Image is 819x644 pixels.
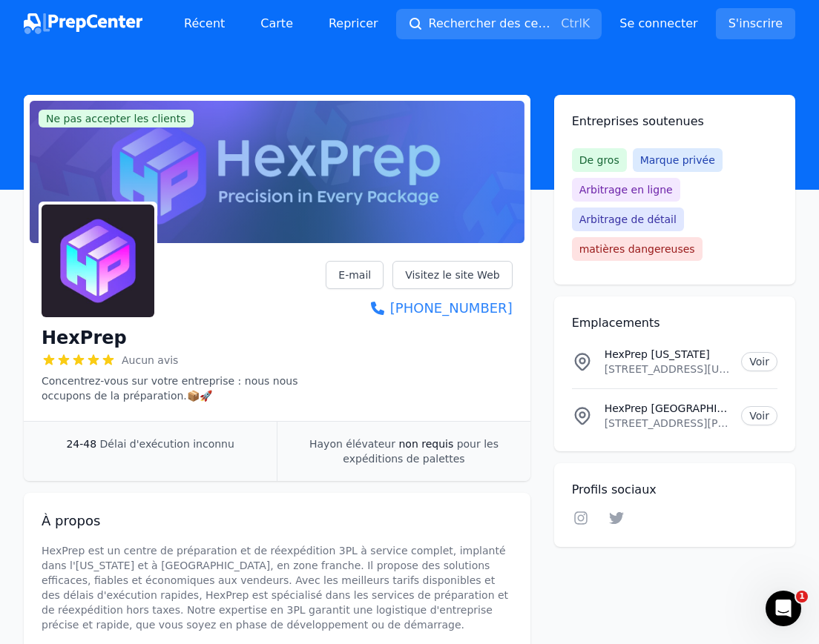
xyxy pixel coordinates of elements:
[42,513,100,528] font: À propos
[329,16,378,30] font: Repricer
[579,184,673,196] font: Arbitrage en ligne
[338,269,371,281] font: E-mail
[579,213,677,225] font: Arbitrage de détail
[582,16,591,30] kbd: K
[309,438,395,450] font: Hayon élévateur
[799,591,805,601] font: 1
[572,316,660,330] font: Emplacements
[605,348,710,360] font: HexPrep [US_STATE]
[605,402,760,414] font: HexPrep [GEOGRAPHIC_DATA]
[100,438,234,450] font: Délai d'exécution inconnu
[66,438,96,450] font: 24-48
[561,16,582,30] kbd: Ctrl
[122,354,178,366] font: Aucun avis
[640,154,715,166] font: Marque privée
[184,16,225,30] font: Récent
[326,261,384,289] a: E-mail
[398,438,453,450] font: non requis
[741,406,777,425] a: Voir
[429,16,660,30] font: Rechercher des centres de préparation
[619,15,697,33] a: Se connecter
[317,9,390,39] a: Repricer
[249,9,305,39] a: Carte
[326,298,512,319] a: [PHONE_NUMBER]
[741,352,777,371] a: Voir
[619,16,697,30] font: Se connecter
[716,8,795,39] a: S'inscrire
[766,591,801,626] iframe: Chat en direct par interphone
[42,328,127,348] font: HexPrep
[46,113,186,125] font: Ne pas accepter les clients
[749,356,769,368] font: Voir
[390,300,513,316] font: [PHONE_NUMBER]
[572,114,704,128] font: Entreprises soutenues
[579,154,619,166] font: De gros
[42,375,297,402] font: Concentrez-vous sur votre entreprise : nous nous occupons de la préparation.📦🚀
[260,16,293,30] font: Carte
[42,205,154,317] img: HexPrep
[392,261,512,289] a: Visitez le site Web
[728,16,783,30] font: S'inscrire
[42,545,512,631] font: HexPrep est un centre de préparation et de réexpédition 3PL à service complet, implanté dans l'[U...
[396,9,602,39] button: Rechercher des centres de préparationCtrlK
[572,482,657,497] font: Profils sociaux
[24,13,142,34] img: Centre de préparation
[172,9,237,39] a: Récent
[579,243,695,255] font: matières dangereuses
[749,410,769,422] font: Voir
[605,363,766,375] font: [STREET_ADDRESS][US_STATE]
[405,269,499,281] font: Visitez le site Web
